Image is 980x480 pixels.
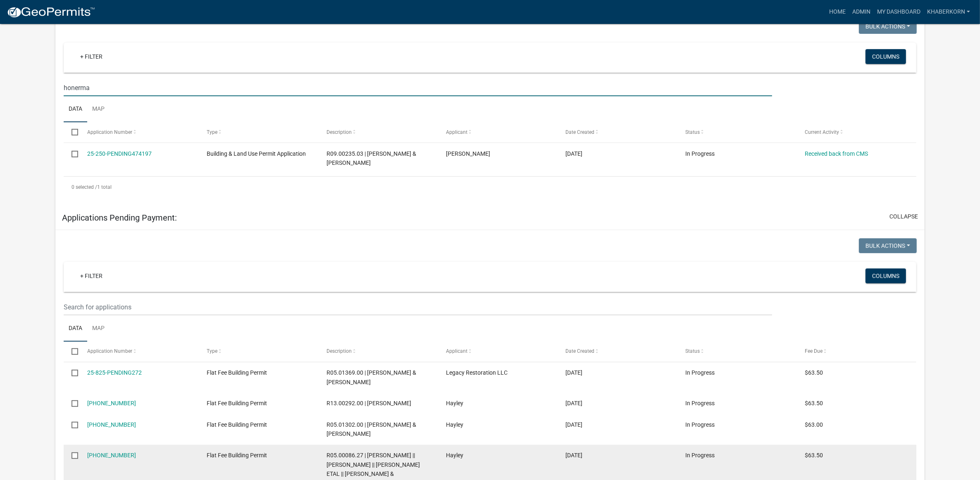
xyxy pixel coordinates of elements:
datatable-header-cell: Select [64,122,79,142]
span: 09/11/2025 [566,452,583,459]
a: Home [826,4,849,20]
datatable-header-cell: Type [199,122,318,142]
span: Hayley [446,452,463,459]
span: $63.50 [805,452,823,459]
span: Applicant [446,129,467,135]
a: [PHONE_NUMBER] [87,452,136,459]
datatable-header-cell: Applicant [438,342,558,361]
datatable-header-cell: Description [319,122,438,142]
span: 09/16/2025 [566,421,583,428]
a: khaberkorn [924,4,973,20]
datatable-header-cell: Date Created [558,342,677,361]
button: Bulk Actions [859,19,917,34]
a: 25-825-PENDING272 [87,369,142,376]
button: Columns [866,269,906,283]
span: In Progress [685,369,715,376]
span: $63.50 [805,369,823,376]
span: Mary Honermann [446,150,490,157]
span: $63.50 [805,400,823,406]
datatable-header-cell: Status [677,342,797,361]
span: Application Number [87,129,132,135]
button: Bulk Actions [859,238,917,253]
span: In Progress [685,452,715,459]
a: [PHONE_NUMBER] [87,400,136,406]
span: In Progress [685,400,715,406]
span: Applicant [446,348,467,354]
datatable-header-cell: Date Created [558,122,677,142]
a: My Dashboard [874,4,924,20]
input: Search for applications [64,79,773,96]
a: 25-250-PENDING474197 [87,150,152,157]
span: Date Created [566,129,595,135]
span: Type [207,129,217,135]
span: Type [207,348,217,354]
span: In Progress [685,421,715,428]
span: Fee Due [805,348,823,354]
span: Current Activity [805,129,839,135]
a: Map [87,96,110,123]
span: Description [327,348,352,354]
span: Flat Fee Building Permit [207,421,267,428]
h5: Applications Pending Payment: [62,213,177,223]
span: Flat Fee Building Permit [207,452,267,459]
span: 09/05/2025 [566,150,583,157]
span: Hayley [446,400,463,406]
a: Received back from CMS [805,150,868,157]
datatable-header-cell: Select [64,342,79,361]
a: Admin [849,4,874,20]
span: Status [685,129,700,135]
span: Building & Land Use Permit Application [207,150,306,157]
datatable-header-cell: Applicant [438,122,558,142]
a: + Filter [74,49,109,64]
a: Map [87,316,110,342]
span: R05.01369.00 | JAMES V & KATHRYN L FREIHAMMER [327,369,416,385]
a: [PHONE_NUMBER] [87,421,136,428]
a: Data [64,316,87,342]
span: Application Number [87,348,132,354]
a: Data [64,96,87,123]
span: $63.00 [805,421,823,428]
button: Columns [866,49,906,64]
span: 09/16/2025 [566,400,583,406]
span: Description [327,129,352,135]
span: Legacy Restoration LLC [446,369,508,376]
datatable-header-cell: Current Activity [797,122,916,142]
span: Status [685,348,700,354]
span: R05.01302.00 | DAVID D & JODY HOUGHTON [327,421,416,437]
span: 0 selected / [72,184,97,190]
datatable-header-cell: Application Number [79,342,199,361]
span: Flat Fee Building Permit [207,369,267,376]
span: R09.00235.03 | PAUL & MARY HONERMANN [327,150,416,166]
span: In Progress [685,150,715,157]
a: + Filter [74,269,109,283]
span: Date Created [566,348,595,354]
datatable-header-cell: Status [677,122,797,142]
span: Flat Fee Building Permit [207,400,267,406]
button: collapse [889,212,918,221]
datatable-header-cell: Type [199,342,318,361]
datatable-header-cell: Application Number [79,122,199,142]
datatable-header-cell: Description [319,342,438,361]
span: 09/19/2025 [566,369,583,376]
div: 1 total [64,177,917,197]
span: R13.00292.00 | SHANE MATZKE [327,400,411,406]
span: Hayley [446,421,463,428]
div: collapse [55,11,925,205]
input: Search for applications [64,299,773,316]
datatable-header-cell: Fee Due [797,342,916,361]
